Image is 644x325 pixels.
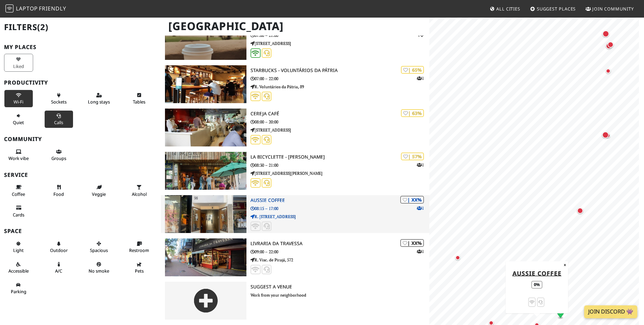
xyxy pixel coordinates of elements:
button: Long stays [85,90,114,108]
div: 0% [531,281,542,288]
span: Quiet [13,119,24,125]
span: All Cities [496,6,520,12]
span: Spacious [90,247,108,253]
span: Suggest Places [537,6,576,12]
button: Light [4,238,33,256]
span: Coffee [12,191,25,197]
h3: Community [4,136,157,142]
div: Map marker [604,42,613,50]
div: | 65% [401,66,424,74]
p: 1 [417,205,424,211]
span: Credit cards [13,212,24,218]
span: (2) [37,21,48,32]
img: La Bicyclette - Pacheco Leão [165,152,246,190]
p: R. Voluntários da Pátria, 89 [251,84,429,90]
p: 1 [417,248,424,255]
p: 09:00 – 22:00 [251,249,429,255]
button: Coffee [4,182,33,200]
span: Smoke free [89,268,109,274]
span: Join Community [592,6,634,12]
span: Alcohol [132,191,147,197]
p: 08:15 – 17:00 [251,205,429,212]
p: R. Visc. de Pirajá, 572 [251,257,429,263]
div: | 63% [401,109,424,117]
h3: Livraria da Travessa [251,241,429,247]
button: Food [44,182,73,200]
a: La Bicyclette - Pacheco Leão | 57% 1 La Bicyclette - [PERSON_NAME] 08:30 – 21:00 [STREET_ADDRESS]... [161,152,429,190]
p: Work from your neighborhood [251,292,429,298]
div: Map marker [454,254,462,262]
button: Work vibe [4,146,33,164]
a: Aussie Coffee | XX% 1 Aussie Coffee 08:15 – 17:00 R. [STREET_ADDRESS] [161,195,429,233]
span: Video/audio calls [54,119,63,125]
button: Accessible [4,259,33,277]
button: A/C [44,259,73,277]
span: Friendly [39,5,66,12]
div: Map marker [557,308,564,319]
img: gray-place-d2bdb4477600e061c01bd816cc0f2ef0cfcb1ca9e3ad78868dd16fb2af073a21.png [165,282,246,320]
img: LaptopFriendly [5,4,14,13]
p: [STREET_ADDRESS] [251,127,429,133]
h3: La Bicyclette - [PERSON_NAME] [251,154,429,160]
a: Join Discord 👾 [584,305,637,318]
div: Map marker [576,206,585,215]
button: Quiet [4,110,33,128]
span: Air conditioned [55,268,62,274]
span: People working [8,155,29,161]
a: Livraria da Travessa | XX% 1 Livraria da Travessa 09:00 – 22:00 R. Visc. de Pirajá, 572 [161,238,429,276]
div: Map marker [606,40,615,49]
h3: Aussie Coffee [251,198,429,203]
a: Cereja Café | 63% Cereja Café 08:00 – 20:00 [STREET_ADDRESS] [161,109,429,146]
span: Food [53,191,64,197]
button: No smoke [85,259,114,277]
span: Restroom [129,247,149,253]
img: Livraria da Travessa [165,238,246,276]
span: Natural light [13,247,24,253]
p: 07:00 – 22:00 [251,75,429,82]
h3: Starbucks - Voluntários da Pátria [251,68,429,73]
button: Parking [4,279,33,297]
button: Close popup [562,261,568,269]
img: Aussie Coffee [165,195,246,233]
img: Starbucks - Voluntários da Pátria [165,65,246,103]
button: Restroom [125,238,154,256]
p: 08:30 – 21:00 [251,162,429,168]
p: 08:00 – 20:00 [251,119,429,125]
button: Calls [44,110,73,128]
button: Groups [44,146,73,164]
span: Long stays [88,99,110,105]
span: Parking [11,288,26,295]
p: [STREET_ADDRESS][PERSON_NAME] [251,170,429,177]
span: Stable Wi-Fi [14,99,23,105]
span: Group tables [51,155,66,161]
a: All Cities [487,3,523,15]
h3: Productivity [4,79,157,86]
div: Map marker [601,29,611,39]
h1: [GEOGRAPHIC_DATA] [163,17,428,36]
p: R. [STREET_ADDRESS] [251,213,429,220]
button: Spacious [85,238,114,256]
span: Laptop [16,5,38,12]
h3: My Places [4,44,157,50]
button: Outdoor [44,238,73,256]
h3: Service [4,172,157,178]
div: | XX% [400,239,424,247]
span: Veggie [92,191,106,197]
a: Suggest Places [527,3,579,15]
div: | XX% [400,196,424,204]
a: LaptopFriendly LaptopFriendly [5,3,66,15]
button: Cards [4,202,33,220]
span: Accessible [8,268,29,274]
span: Pet friendly [135,268,144,274]
a: Aussie Coffee [512,269,562,277]
button: Veggie [85,182,114,200]
div: Map marker [604,67,612,75]
span: Outdoor area [50,247,68,253]
p: 1 [417,75,424,82]
span: Work-friendly tables [133,99,145,105]
a: Join Community [583,3,637,15]
img: Cereja Café [165,109,246,146]
button: Wi-Fi [4,90,33,108]
button: Tables [125,90,154,108]
a: Suggest a Venue Work from your neighborhood [161,282,429,320]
